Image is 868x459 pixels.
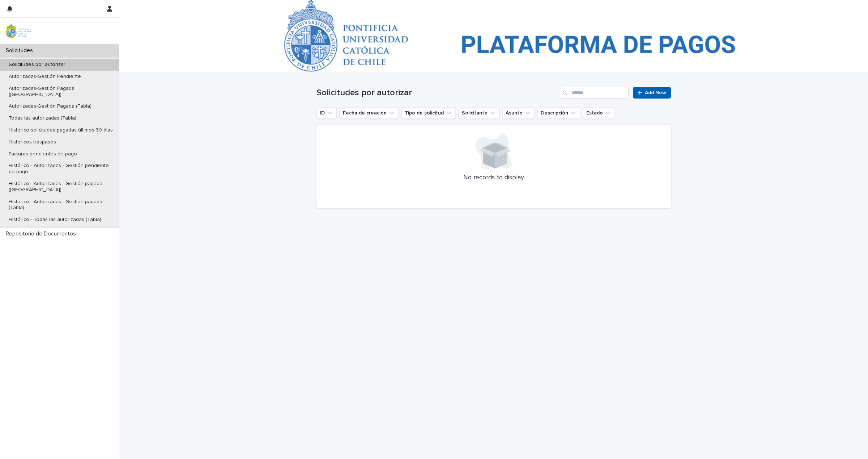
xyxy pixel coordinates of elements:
[3,127,119,133] p: Histórico solicitudes pagadas últimos 30 días
[3,199,119,211] p: Histórico - Autorizadas - Gestión pagada (Tabla)
[459,107,499,119] button: Solicitante
[502,107,535,119] button: Asunto
[560,87,629,99] input: Search
[537,107,580,119] button: Descripción
[645,90,666,95] span: Add New
[3,230,82,237] p: Repositorio de Documentos
[316,88,557,98] h1: Solicitudes por autorizar
[325,174,662,182] p: No records to display
[3,85,119,98] p: Autorizadas-Gestión Pagada ([GEOGRAPHIC_DATA])
[3,103,97,109] p: Autorizadas-Gestión Pagada (Tabla)
[3,163,119,175] p: Histórico - Autorizadas - Gestión pendiente de pago
[316,1,342,10] a: Solicitudes
[3,151,83,157] p: Facturas pendientes de pago
[3,115,82,121] p: Todas las autorizadas (Tabla)
[633,87,671,99] a: Add New
[350,2,409,10] p: Solicitudes por autorizar
[316,107,337,119] button: ID
[3,74,87,80] p: Autorizadas-Gestión Pendiente
[401,107,456,119] button: Tipo de solicitud
[6,24,31,38] img: iqsleoUpQLaG7yz5l0jK
[583,107,615,119] button: Estado
[340,107,399,119] button: Fecha de creación
[3,217,107,223] p: Histórico - Todas las autorizadas (Tabla)
[3,181,119,193] p: Histórico - Autorizadas - Gestión pagada ([GEOGRAPHIC_DATA])
[3,47,39,54] p: Solicitudes
[3,139,62,145] p: Historicos traspasos
[3,62,71,68] p: Solicitudes por autorizar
